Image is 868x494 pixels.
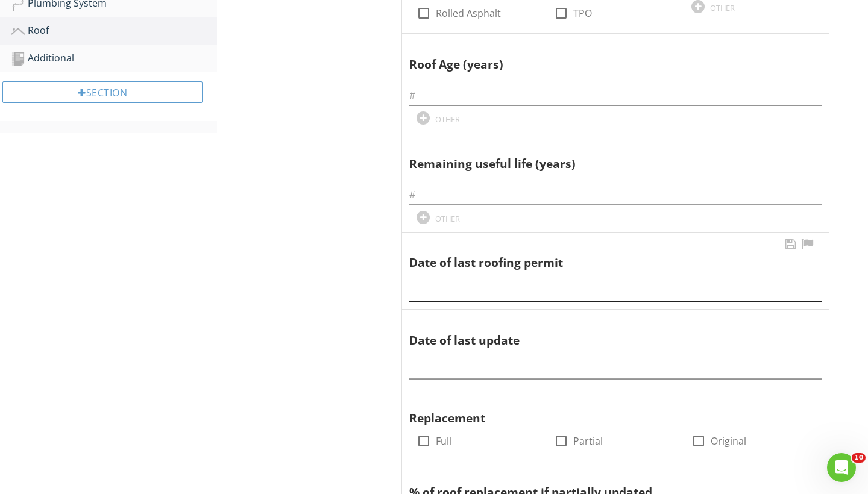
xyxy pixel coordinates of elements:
[710,3,735,13] div: OTHER
[409,237,801,272] div: Date of last roofing permit
[573,435,603,447] label: Partial
[409,185,822,205] input: #
[409,138,801,173] div: Remaining useful life (years)
[11,23,217,39] div: Roof
[409,86,822,105] input: #
[436,7,501,19] label: Rolled Asphalt
[409,314,801,349] div: Date of last update
[436,435,451,447] label: Full
[852,453,866,463] span: 10
[827,453,856,482] iframe: Intercom live chat
[2,81,203,103] div: Section
[711,435,746,447] label: Original
[435,214,460,224] div: OTHER
[11,51,217,66] div: Additional
[573,7,592,19] label: TPO
[409,392,801,427] div: Replacement
[435,114,460,124] div: OTHER
[409,39,801,73] div: Roof Age (years)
